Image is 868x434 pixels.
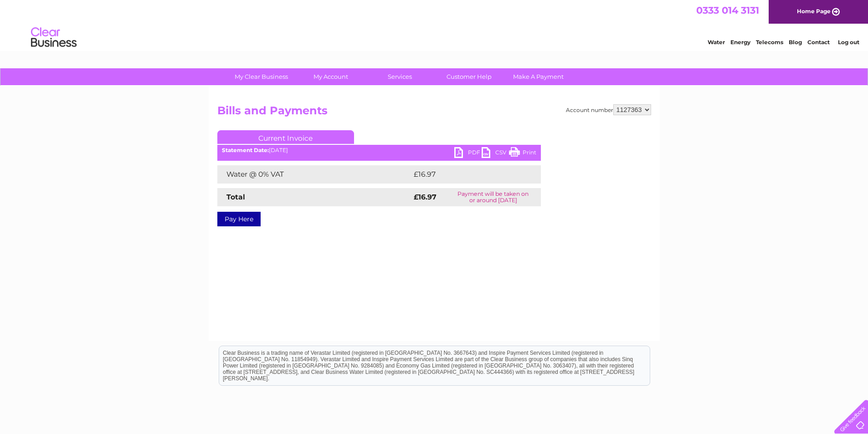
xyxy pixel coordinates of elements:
strong: £16.97 [414,193,437,201]
a: 0333 014 3131 [696,5,759,16]
div: Account number [566,104,651,115]
a: Telecoms [756,39,783,46]
a: Contact [807,39,830,46]
a: Log out [838,39,859,46]
div: Clear Business is a trading name of Verastar Limited (registered in [GEOGRAPHIC_DATA] No. 3667643... [219,5,650,44]
a: Water [708,39,725,46]
a: My Account [293,68,368,85]
a: Pay Here [217,212,261,226]
b: Statement Date: [222,147,269,153]
a: Energy [730,39,750,46]
a: CSV [482,147,509,160]
h2: Bills and Payments [217,104,651,122]
td: £16.97 [411,165,522,184]
a: Make A Payment [501,68,576,85]
a: Print [509,147,536,160]
a: My Clear Business [224,68,299,85]
td: Payment will be taken on or around [DATE] [446,188,541,206]
div: [DATE] [217,147,541,153]
td: Water @ 0% VAT [217,165,411,184]
a: Blog [789,39,802,46]
a: Customer Help [431,68,507,85]
img: logo.png [31,24,77,51]
a: Services [362,68,437,85]
a: PDF [454,147,482,160]
a: Current Invoice [217,130,354,144]
strong: Total [226,193,245,201]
